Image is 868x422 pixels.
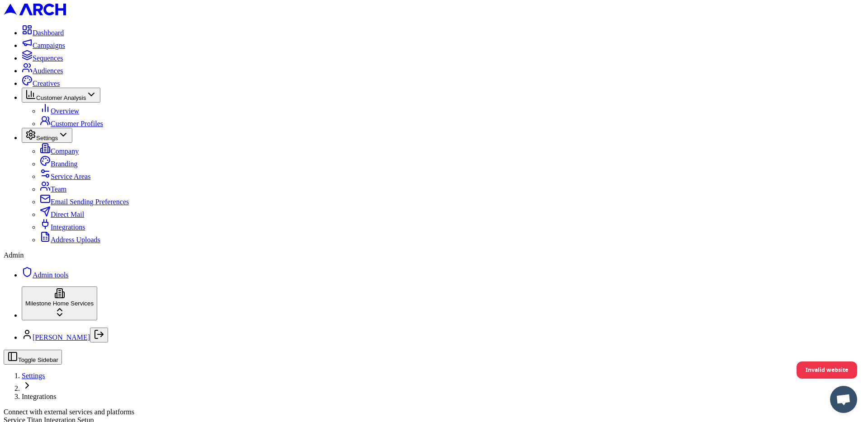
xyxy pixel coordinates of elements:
[51,107,79,115] span: Overview
[22,67,63,75] a: Audiences
[51,160,78,168] span: Branding
[33,80,60,87] span: Creatives
[33,42,65,49] span: Campaigns
[40,173,90,180] a: Service Areas
[830,386,857,413] div: Open chat
[51,211,84,218] span: Direct Mail
[4,251,864,259] div: Admin
[22,286,97,320] button: Milestone Home Services
[25,300,94,307] span: Milestone Home Services
[40,223,85,231] a: Integrations
[33,54,63,62] span: Sequences
[18,356,58,363] span: Toggle Sidebar
[806,362,848,378] span: Invalid website
[51,173,90,180] span: Service Areas
[4,350,62,365] button: Toggle Sidebar
[51,185,66,193] span: Team
[22,372,45,380] a: Settings
[22,80,60,87] a: Creatives
[40,107,79,115] a: Overview
[22,42,65,49] a: Campaigns
[40,236,100,244] a: Address Uploads
[36,94,86,101] span: Customer Analysis
[4,408,864,416] div: Connect with external services and platforms
[22,29,64,37] a: Dashboard
[22,271,69,279] a: Admin tools
[40,147,79,155] a: Company
[40,160,78,168] a: Branding
[51,120,103,127] span: Customer Profiles
[22,54,63,62] a: Sequences
[22,128,72,143] button: Settings
[33,29,64,37] span: Dashboard
[22,88,100,103] button: Customer Analysis
[40,211,84,218] a: Direct Mail
[22,393,56,400] span: Integrations
[36,135,58,141] span: Settings
[33,271,69,279] span: Admin tools
[51,147,79,155] span: Company
[4,372,864,401] nav: breadcrumb
[51,198,129,206] span: Email Sending Preferences
[51,236,100,244] span: Address Uploads
[40,198,129,206] a: Email Sending Preferences
[90,328,108,342] button: Log out
[33,333,90,341] a: [PERSON_NAME]
[33,67,63,75] span: Audiences
[51,223,85,231] span: Integrations
[40,120,103,127] a: Customer Profiles
[40,185,66,193] a: Team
